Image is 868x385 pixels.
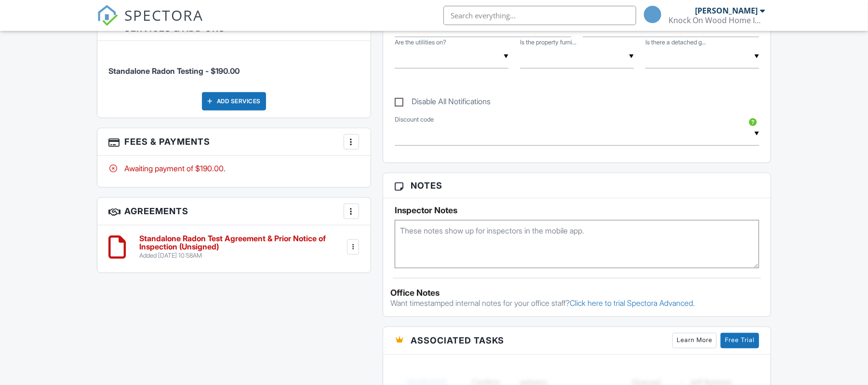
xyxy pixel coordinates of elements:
div: Added [DATE] 10:58AM [140,252,345,260]
div: [PERSON_NAME] [695,6,758,15]
span: Standalone Radon Testing - $190.00 [109,66,240,76]
p: Want timestamped internal notes for your office staff? [390,298,764,308]
a: Click here to trial Spectora Advanced. [570,298,695,308]
a: Standalone Radon Test Agreement & Prior Notice of Inspection (Unsigned) Added [DATE] 10:58AM [140,234,345,260]
h3: Notes [383,173,771,198]
label: Disable All Notifications [395,97,491,109]
h3: Fees & Payments [97,128,371,156]
h3: Agreements [97,198,371,225]
label: Is the property furnished? [520,38,576,47]
li: Service: Standalone Radon Testing [109,48,359,84]
a: SPECTORA [97,13,204,33]
a: Free Trial [721,333,759,348]
div: Knock On Wood Home Inspections [669,15,765,25]
h5: Inspector Notes [395,206,760,215]
h6: Standalone Radon Test Agreement & Prior Notice of Inspection (Unsigned) [140,234,345,251]
label: Are the utilities on? [395,38,446,47]
div: Awaiting payment of $190.00. [109,163,359,174]
label: Discount code [395,115,434,124]
img: The Best Home Inspection Software - Spectora [97,5,118,26]
label: Is there a detached garage? [645,38,706,47]
div: Office Notes [390,288,764,298]
span: SPECTORA [125,5,204,25]
span: Associated Tasks [411,334,504,347]
a: Learn More [672,333,717,348]
div: Add Services [202,92,266,110]
input: Search everything... [443,6,636,25]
